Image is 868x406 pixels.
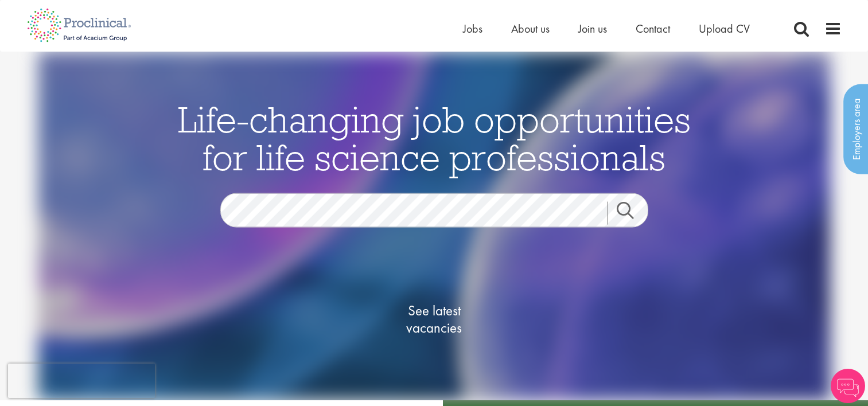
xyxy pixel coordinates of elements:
a: Job search submit button [608,202,657,225]
img: candidate home [38,52,830,400]
span: Life-changing job opportunities for life science professionals [178,96,691,180]
a: See latestvacancies [377,256,492,382]
a: Upload CV [699,21,750,36]
a: Contact [636,21,670,36]
a: Join us [578,21,607,36]
img: Chatbot [831,369,865,403]
a: Jobs [463,21,482,36]
iframe: reCAPTCHA [8,364,155,398]
span: See latest vacancies [377,302,492,337]
a: About us [511,21,550,36]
